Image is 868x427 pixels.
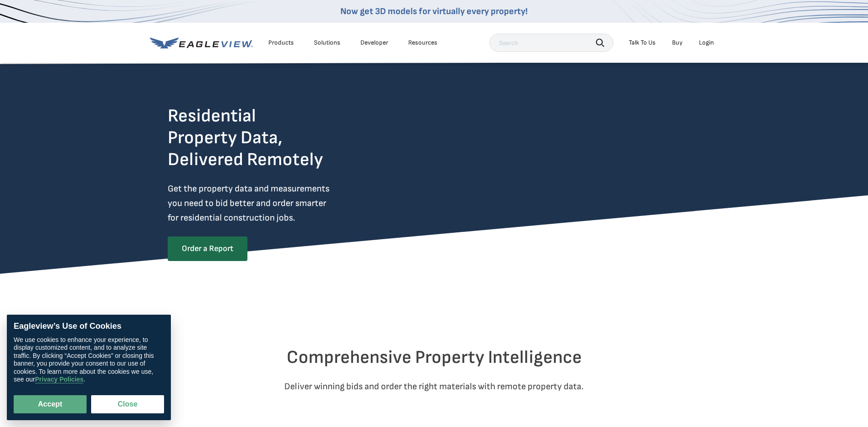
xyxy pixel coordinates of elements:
h2: Residential Property Data, Delivered Remotely [168,105,323,171]
a: Developer [360,39,388,47]
button: Accept [14,395,87,413]
p: Get the property data and measurements you need to bid better and order smarter for residential c... [168,181,367,225]
a: Buy [672,39,683,47]
button: Close [91,395,164,413]
div: Solutions [314,39,340,47]
div: Eagleview’s Use of Cookies [14,322,164,332]
a: Order a Report [168,236,247,261]
div: Talk To Us [629,39,656,47]
a: Privacy Policies [35,376,84,384]
p: Deliver winning bids and order the right materials with remote property data. [168,379,701,394]
h2: Comprehensive Property Intelligence [168,347,701,368]
input: Search [489,34,613,52]
div: Resources [408,39,437,47]
a: Now get 3D models for virtually every property! [340,6,528,17]
div: We use cookies to enhance your experience, to display customized content, and to analyze site tra... [14,336,164,384]
div: Login [699,39,714,47]
div: Products [268,39,294,47]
